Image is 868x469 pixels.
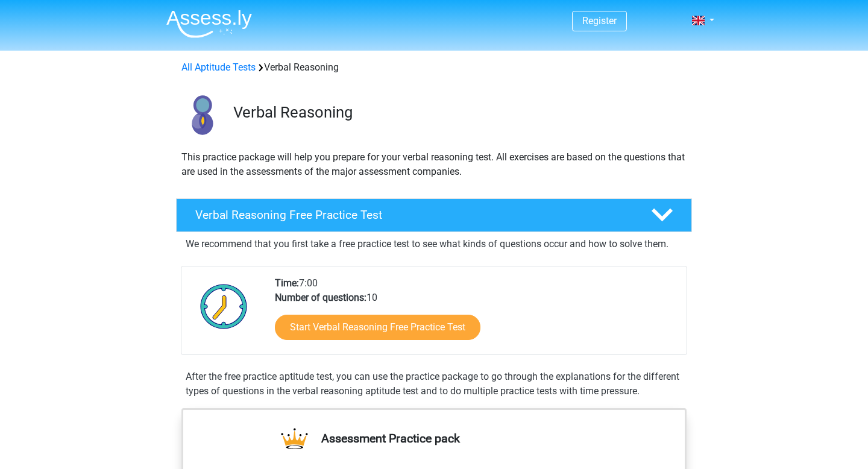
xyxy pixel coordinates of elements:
[275,315,480,340] a: Start Verbal Reasoning Free Practice Test
[193,276,254,336] img: Clock
[177,89,228,140] img: verbal reasoning
[195,208,632,222] h4: Verbal Reasoning Free Practice Test
[166,10,252,38] img: Assessly
[275,277,299,289] b: Time:
[233,103,682,122] h3: Verbal Reasoning
[186,237,682,251] p: We recommend that you first take a free practice test to see what kinds of questions occur and ho...
[181,61,256,73] a: All Aptitude Tests
[177,60,691,75] div: Verbal Reasoning
[181,370,687,398] div: After the free practice aptitude test, you can use the practice package to go through the explana...
[582,15,617,27] a: Register
[181,150,687,179] p: This practice package will help you prepare for your verbal reasoning test. All exercises are bas...
[266,276,686,354] div: 7:00 10
[275,292,366,303] b: Number of questions:
[171,198,697,232] a: Verbal Reasoning Free Practice Test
